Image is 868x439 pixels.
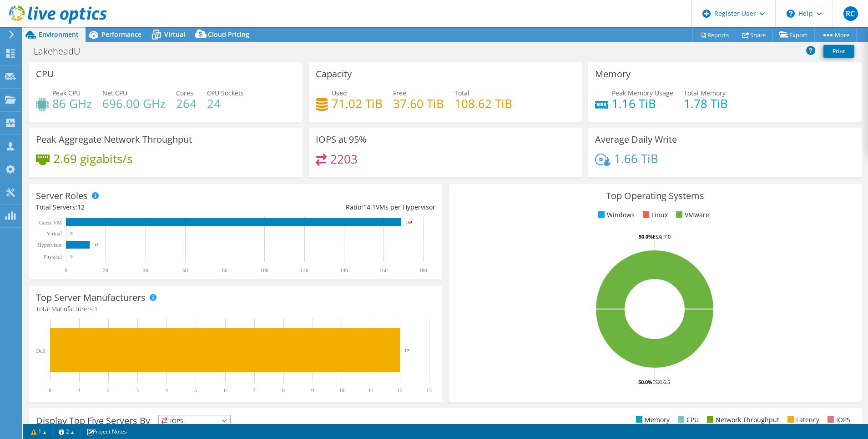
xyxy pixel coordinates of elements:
[222,267,227,274] text: 80
[787,10,795,18] svg: \n
[71,254,73,259] text: 0
[339,387,344,394] text: 10
[36,191,88,201] h3: Server Roles
[36,304,435,314] h4: Total Manufacturers:
[52,89,81,97] span: Peak CPU
[736,28,773,42] a: Share
[393,89,406,97] span: Free
[692,28,736,42] a: Reports
[253,387,256,394] text: 7
[94,243,98,247] text: 12
[653,233,671,240] tspan: ESXi 7.0
[595,69,631,79] h3: Memory
[426,387,432,394] text: 13
[78,387,81,394] text: 1
[454,99,512,109] h4: 108.62 TiB
[674,210,709,220] li: VMware
[612,99,673,109] h4: 1.16 TiB
[614,154,658,164] h4: 1.66 TiB
[311,387,314,394] text: 9
[94,304,98,313] span: 1
[825,415,850,425] li: IOPS
[676,415,699,425] li: CPU
[65,267,67,274] text: 0
[39,219,62,226] text: Guest VM
[30,46,94,56] h1: LakeheadU
[332,99,383,109] h4: 71.02 TiB
[39,30,79,39] span: Environment
[316,69,352,79] h3: Capacity
[316,135,367,145] h3: IOPS at 95%
[404,348,409,353] text: 12
[53,154,132,164] h4: 2.69 gigabits/s
[176,89,193,97] span: Cores
[684,99,728,109] h4: 1.78 TiB
[843,6,858,21] span: RC
[224,387,227,394] text: 6
[77,203,85,211] span: 12
[705,415,779,425] li: Network Throughput
[164,30,185,39] span: Virtual
[136,387,139,394] text: 3
[47,230,62,237] text: Virtual
[363,203,376,211] span: 14.1
[102,89,127,97] span: Net CPU
[332,89,347,97] span: Used
[176,99,197,109] h4: 264
[36,293,146,303] h3: Top Server Manufacturers
[103,267,108,274] text: 20
[397,387,403,394] text: 12
[207,99,244,109] h4: 24
[785,415,819,425] li: Latency
[772,28,815,42] a: Export
[596,210,635,220] li: Windows
[159,415,230,426] span: IOPS
[330,154,358,164] h4: 2203
[282,387,285,394] text: 8
[207,89,244,97] span: CPU Sockets
[260,267,268,274] text: 100
[236,202,435,212] div: Ratio: VMs per Hypervisor
[300,267,308,274] text: 120
[419,267,427,274] text: 180
[52,426,81,437] a: 2
[36,348,45,354] text: Dell
[208,30,249,39] span: Cloud Pricing
[80,426,133,437] a: Project Notes
[49,387,51,394] text: 0
[454,89,469,97] span: Total
[455,191,855,201] h3: Top Operating Systems
[107,387,110,394] text: 2
[36,202,236,212] div: Total Servers:
[638,379,652,385] tspan: 50.0%
[36,69,54,79] h3: CPU
[379,267,388,274] text: 160
[101,30,141,39] span: Performance
[25,426,53,437] a: 1
[368,387,373,394] text: 11
[634,415,670,425] li: Memory
[340,267,348,274] text: 140
[71,231,73,236] text: 0
[182,267,188,274] text: 60
[823,45,854,58] a: Print
[814,28,857,42] a: More
[641,210,668,220] li: Linux
[595,135,677,145] h3: Average Daily Write
[639,233,653,240] tspan: 50.0%
[393,99,444,109] h4: 37.60 TiB
[684,89,726,97] span: Total Memory
[652,379,670,385] tspan: ESXi 6.5
[43,254,62,260] text: Physical
[612,89,673,97] span: Peak Memory Usage
[165,387,168,394] text: 4
[52,99,92,109] h4: 86 GHz
[36,135,192,145] h3: Peak Aggregate Network Throughput
[102,99,166,109] h4: 696.00 GHz
[406,220,412,224] text: 169
[194,387,197,394] text: 5
[37,242,62,248] text: Hypervisor
[143,267,148,274] text: 40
